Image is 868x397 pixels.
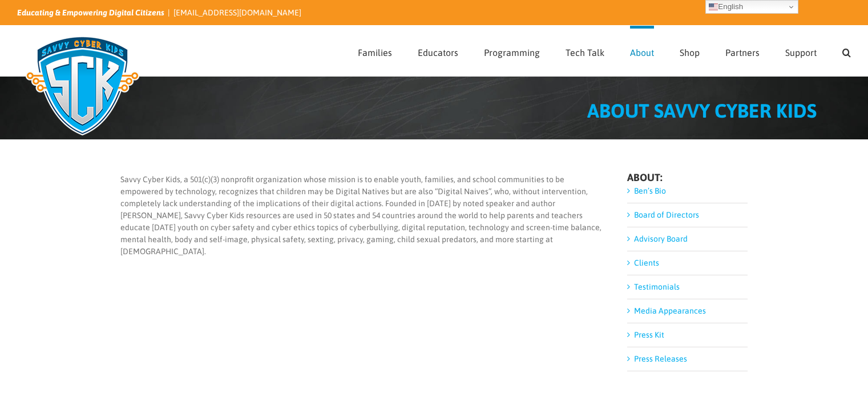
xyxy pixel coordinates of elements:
[634,234,688,243] a: Advisory Board
[17,8,164,17] i: Educating & Empowering Digital Citizens
[418,26,458,76] a: Educators
[680,48,700,57] span: Shop
[709,2,718,11] img: en
[627,173,748,183] h4: ABOUT:
[785,26,817,76] a: Support
[634,210,699,219] a: Board of Directors
[358,26,392,76] a: Families
[634,330,664,339] a: Press Kit
[634,282,680,291] a: Testimonials
[587,99,817,122] span: ABOUT SAVVY CYBER KIDS
[358,48,392,57] span: Families
[358,26,851,76] nav: Main Menu
[484,26,540,76] a: Programming
[725,26,760,76] a: Partners
[842,26,851,76] a: Search
[634,258,659,267] a: Clients
[566,26,604,76] a: Tech Talk
[630,48,654,57] span: About
[634,354,687,363] a: Press Releases
[120,174,603,258] p: Savvy Cyber Kids, a 501(c)(3) nonprofit organization whose mission is to enable youth, families, ...
[680,26,700,76] a: Shop
[725,48,760,57] span: Partners
[634,306,706,315] a: Media Appearances
[418,48,458,57] span: Educators
[17,29,148,143] img: Savvy Cyber Kids Logo
[484,48,540,57] span: Programming
[566,48,604,57] span: Tech Talk
[173,8,301,17] a: [EMAIL_ADDRESS][DOMAIN_NAME]
[785,48,817,57] span: Support
[634,186,666,195] a: Ben’s Bio
[630,26,654,76] a: About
